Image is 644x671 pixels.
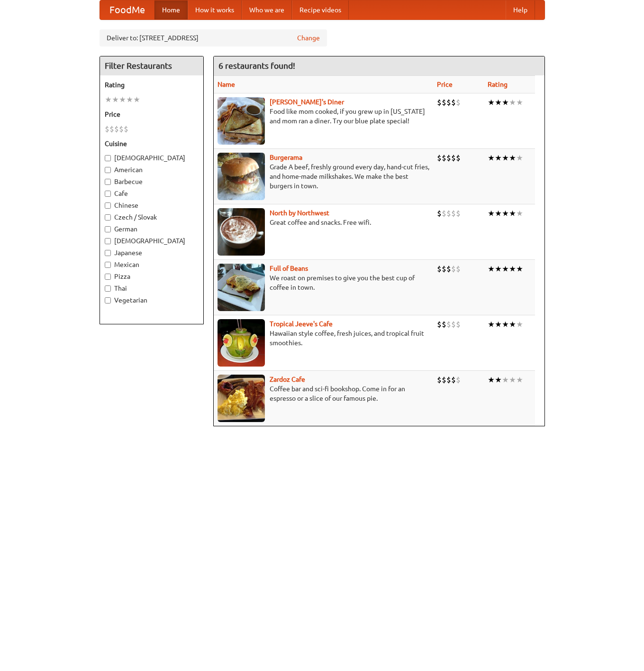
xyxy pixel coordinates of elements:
[105,179,111,185] input: Barbecue
[188,0,242,19] a: How it works
[105,236,199,246] label: [DEMOGRAPHIC_DATA]
[270,376,305,383] b: Zardoz Cafe
[451,264,456,274] li: $
[488,208,495,219] li: ★
[218,264,265,311] img: beans.jpg
[509,319,516,330] li: ★
[442,97,446,108] li: $
[437,208,442,219] li: $
[112,94,119,105] li: ★
[105,94,112,105] li: ★
[119,124,124,134] li: $
[495,153,502,163] li: ★
[495,264,502,274] li: ★
[270,209,329,217] a: North by Northwest
[105,191,111,197] input: Cafe
[509,153,516,163] li: ★
[218,384,429,403] p: Coffee bar and sci-fi bookshop. Come in for an espresso or a slice of our famous pie.
[218,107,429,126] p: Food like mom cooked, if you grew up in [US_STATE] and mom ran a diner. Try our blue plate special!
[218,61,295,70] ng-pluralize: 6 restaurants found!
[218,97,265,145] img: sallys.jpg
[502,319,509,330] li: ★
[218,375,265,422] img: zardoz.jpg
[442,153,446,163] li: $
[218,81,235,88] a: Name
[509,264,516,274] li: ★
[105,250,111,256] input: Japanese
[154,0,188,19] a: Home
[105,202,111,209] input: Chinese
[502,97,509,108] li: ★
[456,97,461,108] li: $
[488,81,508,88] a: Rating
[105,212,199,222] label: Czech / Slovak
[105,262,111,268] input: Mexican
[495,319,502,330] li: ★
[105,295,199,305] label: Vegetarian
[437,81,453,88] a: Price
[105,284,199,293] label: Thai
[442,208,446,219] li: $
[124,124,128,134] li: $
[446,208,451,219] li: $
[451,97,456,108] li: $
[488,153,495,163] li: ★
[109,124,114,134] li: $
[437,97,442,108] li: $
[451,208,456,219] li: $
[292,0,349,19] a: Recipe videos
[218,218,429,227] p: Great coffee and snacks. Free wifi.
[516,208,523,219] li: ★
[105,201,199,210] label: Chinese
[270,265,308,272] a: Full of Beans
[495,375,502,385] li: ★
[100,29,327,46] div: Deliver to: [STREET_ADDRESS]
[456,264,461,274] li: $
[502,264,509,274] li: ★
[446,153,451,163] li: $
[451,375,456,385] li: $
[516,97,523,108] li: ★
[488,319,495,330] li: ★
[105,80,199,90] h5: Rating
[446,319,451,330] li: $
[456,153,461,163] li: $
[270,154,302,161] a: Burgerama
[506,0,535,19] a: Help
[133,94,140,105] li: ★
[509,208,516,219] li: ★
[495,97,502,108] li: ★
[446,375,451,385] li: $
[488,375,495,385] li: ★
[516,264,523,274] li: ★
[502,375,509,385] li: ★
[446,264,451,274] li: $
[105,274,111,280] input: Pizza
[105,139,199,148] h5: Cuisine
[105,155,111,161] input: [DEMOGRAPHIC_DATA]
[270,320,333,328] a: Tropical Jeeve's Cafe
[105,224,199,234] label: German
[218,329,429,348] p: Hawaiian style coffee, fresh juices, and tropical fruit smoothies.
[126,94,133,105] li: ★
[105,177,199,186] label: Barbecue
[105,165,199,175] label: American
[270,98,344,106] a: [PERSON_NAME]'s Diner
[105,297,111,303] input: Vegetarian
[516,319,523,330] li: ★
[105,214,111,221] input: Czech / Slovak
[502,208,509,219] li: ★
[516,375,523,385] li: ★
[456,375,461,385] li: $
[105,110,199,119] h5: Price
[502,153,509,163] li: ★
[218,319,265,367] img: jeeves.jpg
[437,264,442,274] li: $
[105,226,111,232] input: German
[488,97,495,108] li: ★
[105,272,199,281] label: Pizza
[488,264,495,274] li: ★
